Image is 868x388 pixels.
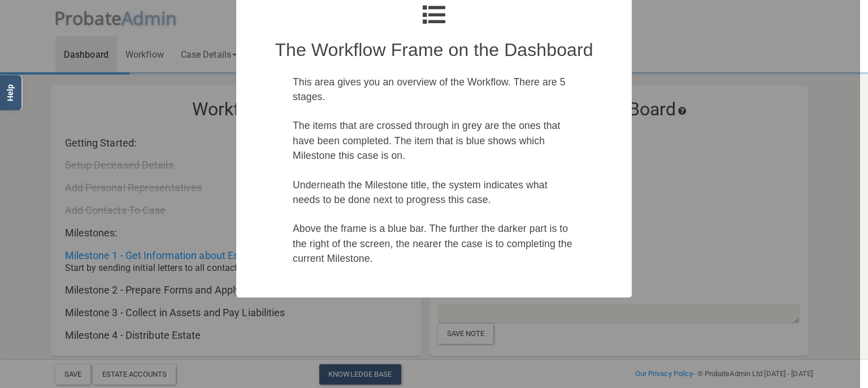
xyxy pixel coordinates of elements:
p: Above the frame is a blue bar. The further the darker part is to the right of the screen, the nea... [293,221,575,266]
h3: The Workflow Frame on the Dashboard [253,40,615,60]
p: Underneath the Milestone title, the system indicates what needs to be done next to progress this ... [293,178,575,208]
p: This area gives you an overview of the Workflow. There are 5 stages. [293,75,575,105]
p: The items that are crossed through in grey are the ones that have been completed. The item that i... [293,118,575,163]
